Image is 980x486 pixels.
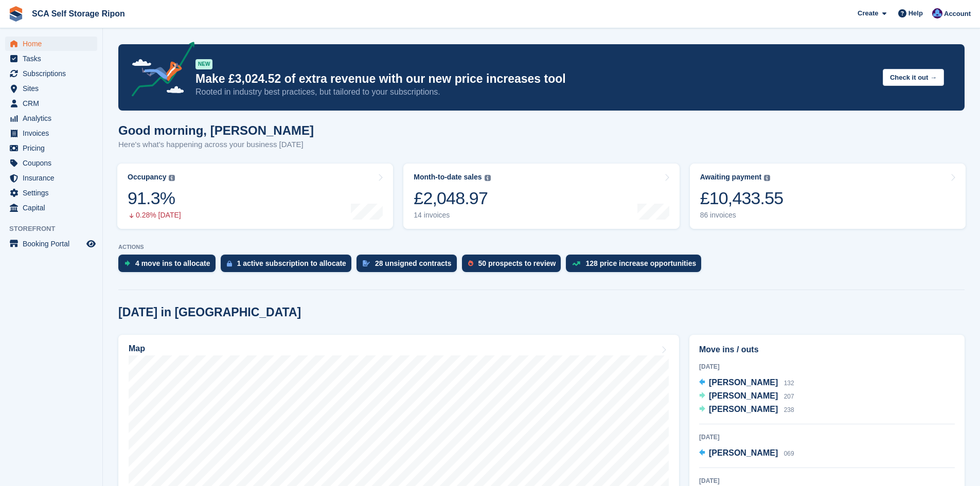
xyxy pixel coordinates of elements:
a: 4 move ins to allocate [118,255,221,277]
div: Awaiting payment [700,173,762,182]
img: price_increase_opportunities-93ffe204e8149a01c8c9dc8f82e8f89637d9d84a8eef4429ea346261dce0b2c0.svg [572,261,580,266]
span: Insurance [23,171,84,185]
img: move_ins_to_allocate_icon-fdf77a2bb77ea45bf5b3d319d69a93e2d87916cf1d5bf7949dd705db3b84f3ca.svg [124,260,130,266]
span: Coupons [23,156,84,170]
span: Analytics [23,111,84,125]
div: 50 prospects to review [478,259,556,267]
img: price-adjustments-announcement-icon-8257ccfd72463d97f412b2fc003d46551f7dbcb40ab6d574587a9cd5c0d94... [123,42,195,100]
div: 86 invoices [700,211,783,220]
p: Here's what's happening across your business [DATE] [118,139,314,151]
a: menu [5,126,97,140]
a: [PERSON_NAME] 132 [699,376,794,390]
a: [PERSON_NAME] 238 [699,403,794,417]
span: [PERSON_NAME] [709,405,778,413]
h2: Move ins / outs [699,344,955,356]
a: menu [5,37,97,51]
div: 128 price increase opportunities [585,259,696,267]
div: Month-to-date sales [414,173,482,182]
a: menu [5,237,97,251]
h2: Map [129,344,145,353]
div: £10,433.55 [700,188,783,209]
div: 14 invoices [414,211,490,220]
span: Subscriptions [23,66,84,81]
a: menu [5,51,97,66]
span: Pricing [23,141,84,155]
div: [DATE] [699,476,955,485]
a: menu [5,141,97,155]
span: Home [23,37,84,51]
a: SCA Self Storage Ripon [28,5,129,22]
a: menu [5,171,97,185]
img: Sarah Race [932,8,942,19]
img: active_subscription_to_allocate_icon-d502201f5373d7db506a760aba3b589e785aa758c864c3986d89f69b8ff3... [227,260,232,267]
a: 28 unsigned contracts [357,255,462,277]
a: menu [5,96,97,111]
span: Create [858,8,878,19]
h2: [DATE] in [GEOGRAPHIC_DATA] [118,305,301,319]
div: £2,048.97 [414,188,490,209]
span: [PERSON_NAME] [709,391,778,400]
a: Occupancy 91.3% 0.28% [DATE] [117,164,393,229]
div: [DATE] [699,433,955,442]
span: Settings [23,186,84,200]
span: Account [944,9,971,19]
a: menu [5,156,97,170]
a: [PERSON_NAME] 069 [699,447,794,460]
div: 28 unsigned contracts [375,259,452,267]
img: stora-icon-8386f47178a22dfd0bd8f6a31ec36ba5ce8667c1dd55bd0f319d3a0aa187defe.svg [8,6,24,22]
a: [PERSON_NAME] 207 [699,390,794,403]
img: icon-info-grey-7440780725fd019a000dd9b08b2336e03edf1995a4989e88bcd33f0948082b44.svg [485,175,491,181]
span: Help [908,8,923,19]
a: menu [5,186,97,200]
a: menu [5,111,97,125]
a: 50 prospects to review [462,255,566,277]
span: 069 [784,450,794,457]
span: Booking Portal [23,237,84,251]
h1: Good morning, [PERSON_NAME] [118,123,314,137]
a: menu [5,81,97,96]
div: NEW [195,59,212,69]
span: 207 [784,393,794,400]
a: Awaiting payment £10,433.55 86 invoices [690,164,966,229]
span: 132 [784,380,794,387]
div: 0.28% [DATE] [128,211,181,220]
img: icon-info-grey-7440780725fd019a000dd9b08b2336e03edf1995a4989e88bcd33f0948082b44.svg [169,175,175,181]
img: prospect-51fa495bee0391a8d652442698ab0144808aea92771e9ea1ae160a38d050c398.svg [468,260,473,266]
a: menu [5,66,97,81]
p: ACTIONS [118,244,965,250]
span: [PERSON_NAME] [709,378,778,387]
div: 4 move ins to allocate [135,259,210,267]
span: Tasks [23,51,84,66]
div: 1 active subscription to allocate [237,259,346,267]
span: [PERSON_NAME] [709,448,778,457]
a: Preview store [85,238,97,250]
a: 1 active subscription to allocate [221,255,357,277]
p: Make £3,024.52 of extra revenue with our new price increases tool [195,71,875,86]
span: Invoices [23,126,84,140]
a: 128 price increase opportunities [566,255,706,277]
img: contract_signature_icon-13c848040528278c33f63329250d36e43548de30e8caae1d1a13099fd9432cc5.svg [363,260,370,266]
div: [DATE] [699,362,955,371]
p: Rooted in industry best practices, but tailored to your subscriptions. [195,86,875,98]
span: 238 [784,406,794,413]
a: menu [5,201,97,215]
span: Storefront [9,224,102,234]
img: icon-info-grey-7440780725fd019a000dd9b08b2336e03edf1995a4989e88bcd33f0948082b44.svg [764,175,770,181]
span: Sites [23,81,84,96]
button: Check it out → [883,69,944,86]
div: 91.3% [128,188,181,209]
a: Month-to-date sales £2,048.97 14 invoices [403,164,679,229]
span: CRM [23,96,84,111]
span: Capital [23,201,84,215]
div: Occupancy [128,173,166,182]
